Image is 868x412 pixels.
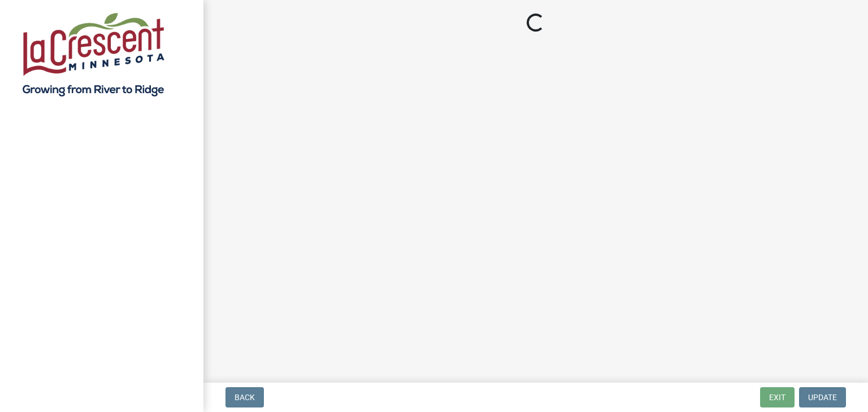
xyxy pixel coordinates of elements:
button: Update [799,387,846,407]
span: Back [235,393,255,402]
img: City of La Crescent, Minnesota [23,12,164,97]
button: Exit [760,387,795,407]
button: Back [225,387,264,407]
span: Update [808,393,837,402]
